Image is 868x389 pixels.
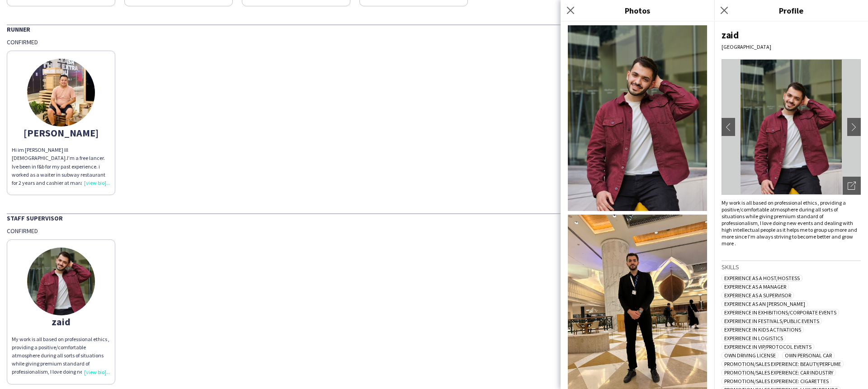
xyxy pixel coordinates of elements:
[782,352,835,359] span: Own Personal Car
[722,300,808,307] span: Experience as an [PERSON_NAME]
[568,25,707,211] img: Crew photo 0
[722,326,804,333] span: Experience in Kids Activations
[722,29,861,41] div: zaid
[722,263,861,271] h3: Skills
[722,283,789,290] span: Experience as a Manager
[843,177,861,195] div: Open photos pop-in
[722,275,802,281] span: Experience as a Host/Hostess
[7,24,861,33] div: Runner
[722,352,778,359] span: Own Driving License
[714,5,868,16] h3: Profile
[27,59,95,127] img: thumb-6630fac6b2d70.jpeg
[12,129,110,137] div: [PERSON_NAME]
[722,318,822,324] span: Experience in Festivals/Public Events
[12,146,110,187] div: Hi im [PERSON_NAME] lll [DEMOGRAPHIC_DATA].I’m a free lancer. Ive been in f&b for my past experie...
[12,318,110,326] div: zaid
[561,5,714,16] h3: Photos
[722,43,861,50] div: [GEOGRAPHIC_DATA]
[722,361,844,367] span: Promotion/Sales Experience: Beauty/Perfume
[722,309,839,316] span: Experience in Exhibitions/Corporate Events
[27,248,95,315] img: thumb-0abc8545-ac6c-4045-9ff6-bf7ec7d3b2d0.jpg
[722,378,831,384] span: Promotion/Sales Experience: Cigarettes
[722,369,836,376] span: Promotion/Sales Experience: Car Industry
[722,292,794,299] span: Experience as a Supervisor
[7,38,861,46] div: Confirmed
[12,335,110,376] div: My work is all based on professional ethics , providing a positive/comfortable atmosphere during ...
[7,213,861,222] div: Staff Supervisor
[722,199,861,247] div: My work is all based on professional ethics , providing a positive/comfortable atmosphere during ...
[722,59,861,195] img: Crew avatar or photo
[722,343,814,350] span: Experience in VIP/Protocol Events
[7,227,861,235] div: Confirmed
[722,335,786,342] span: Experience in Logistics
